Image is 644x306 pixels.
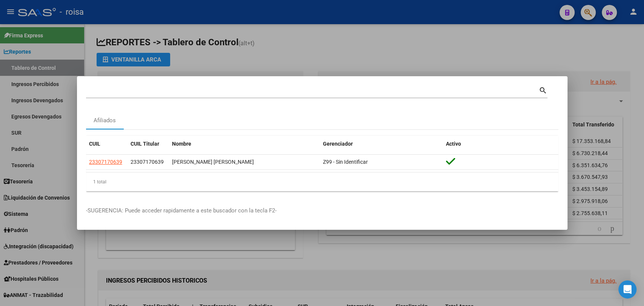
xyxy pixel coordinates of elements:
span: Activo [446,141,461,147]
mat-icon: search [539,85,547,94]
span: Nombre [172,141,191,147]
p: -SUGERENCIA: Puede acceder rapidamente a este buscador con la tecla F2- [86,206,558,215]
span: Z99 - Sin Identificar [323,159,368,165]
div: [PERSON_NAME] [PERSON_NAME] [172,158,317,166]
div: Open Intercom Messenger [618,280,636,298]
datatable-header-cell: Activo [443,136,558,152]
datatable-header-cell: Gerenciador [320,136,443,152]
div: 1 total [86,172,558,191]
datatable-header-cell: CUIL [86,136,128,152]
span: CUIL Titular [131,141,159,147]
span: 23307170639 [131,159,164,165]
span: Gerenciador [323,141,353,147]
span: CUIL [89,141,100,147]
datatable-header-cell: CUIL Titular [128,136,169,152]
datatable-header-cell: Nombre [169,136,320,152]
div: Afiliados [94,116,116,125]
span: 23307170639 [89,159,122,165]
